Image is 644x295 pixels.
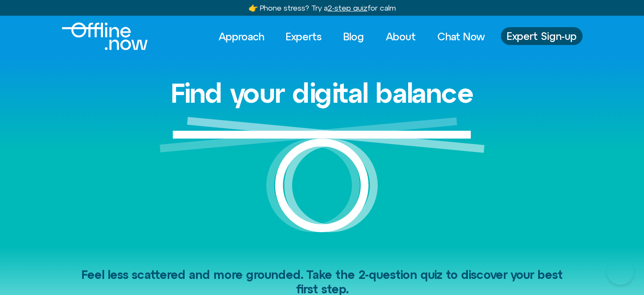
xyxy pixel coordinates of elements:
nav: Menu [211,27,492,46]
img: offline.now [62,22,148,50]
span: Expert Sign-up [507,31,577,42]
iframe: Botpress [607,258,634,285]
a: 👉 Phone stress? Try a2-step quizfor calm [249,3,396,12]
a: About [378,27,423,46]
a: Approach [211,27,272,46]
a: Experts [278,27,329,46]
a: Chat Now [430,27,492,46]
h1: Find your digital balance [171,78,474,108]
u: 2-step quiz [328,3,368,12]
div: Logo [62,22,133,50]
a: Blog [336,27,372,46]
a: Expert Sign-up [501,27,583,45]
